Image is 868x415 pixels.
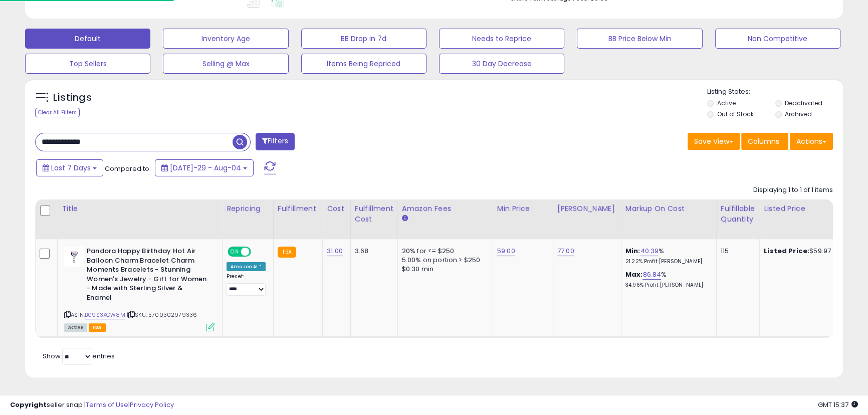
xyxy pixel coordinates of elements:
[785,99,822,107] label: Deactivated
[748,136,779,146] span: Columns
[43,351,115,361] span: Show: entries
[155,159,254,176] button: [DATE]-29 - Aug-04
[250,248,266,256] span: OFF
[64,323,87,332] span: All listings currently available for purchase on Amazon
[25,54,150,74] button: Top Sellers
[497,246,515,256] a: 59.00
[790,133,833,150] button: Actions
[130,400,174,409] a: Privacy Policy
[717,99,735,107] label: Active
[625,203,712,214] div: Markup on Cost
[640,246,659,256] a: 40.39
[439,29,564,49] button: Needs to Reprice
[557,246,574,256] a: 77.00
[278,203,318,214] div: Fulfillment
[625,247,709,265] div: %
[715,29,840,49] button: Non Competitive
[10,400,174,410] div: seller snap | |
[439,54,564,74] button: 30 Day Decrease
[301,54,426,74] button: Items Being Repriced
[717,110,753,118] label: Out of Stock
[557,203,617,214] div: [PERSON_NAME]
[36,159,103,176] button: Last 7 Days
[741,133,788,150] button: Columns
[301,29,426,49] button: BB Drop in 7d
[227,273,266,296] div: Preset:
[707,87,843,97] p: Listing States:
[402,214,408,223] small: Amazon Fees.
[163,54,288,74] button: Selling @ Max
[355,203,393,225] div: Fulfillment Cost
[229,248,241,256] span: ON
[35,108,80,117] div: Clear All Filters
[278,247,296,258] small: FBA
[577,29,702,49] button: BB Price Below Min
[89,323,106,332] span: FBA
[402,265,485,274] div: $0.30 min
[625,246,640,256] b: Min:
[402,256,485,265] div: 5.00% on portion > $250
[163,29,288,49] button: Inventory Age
[764,247,847,256] div: $59.97
[621,199,716,239] th: The percentage added to the cost of goods (COGS) that forms the calculator for Min & Max prices.
[753,185,833,195] div: Displaying 1 to 1 of 1 items
[721,203,755,225] div: Fulfillable Quantity
[87,247,208,305] b: Pandora Happy Birthday Hot Air Balloon Charm Bracelet Charm Moments Bracelets - Stunning Women's ...
[105,164,151,173] span: Compared to:
[256,133,295,150] button: Filters
[25,29,150,49] button: Default
[327,203,346,214] div: Cost
[642,270,661,280] a: 86.84
[785,110,812,118] label: Archived
[10,400,47,409] strong: Copyright
[85,311,125,319] a: B09S3XCW8M
[327,246,343,256] a: 31.00
[402,203,489,214] div: Amazon Fees
[62,203,218,214] div: Title
[625,270,709,289] div: %
[355,247,390,256] div: 3.68
[625,258,709,265] p: 21.22% Profit [PERSON_NAME]
[764,203,850,214] div: Listed Price
[625,282,709,289] p: 34.96% Profit [PERSON_NAME]
[227,262,266,271] div: Amazon AI *
[818,400,858,409] span: 2025-08-12 15:37 GMT
[402,247,485,256] div: 20% for <= $250
[688,133,740,150] button: Save View
[170,163,241,173] span: [DATE]-29 - Aug-04
[721,247,752,256] div: 115
[53,91,92,105] h5: Listings
[227,203,269,214] div: Repricing
[51,163,91,173] span: Last 7 Days
[64,247,84,267] img: 31QdIRQ4B1L._SL40_.jpg
[64,247,214,330] div: ASIN:
[86,400,128,409] a: Terms of Use
[497,203,549,214] div: Min Price
[127,311,197,319] span: | SKU: 5700302979336
[764,246,809,256] b: Listed Price:
[625,270,643,279] b: Max:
